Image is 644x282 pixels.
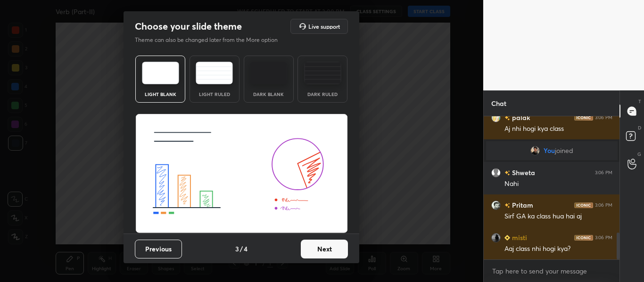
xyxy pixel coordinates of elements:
p: D [638,124,641,131]
h6: Shweta [510,168,535,177]
div: 3:06 PM [595,170,612,176]
img: lightTheme.e5ed3b09.svg [142,62,179,84]
div: 3:06 PM [595,235,612,241]
div: 3:06 PM [595,202,612,208]
img: lightRuledTheme.5fabf969.svg [196,62,233,84]
img: no-rating-badge.077c3623.svg [504,203,510,208]
h4: / [240,244,243,254]
h6: Pritam [510,200,533,210]
img: no-rating-badge.077c3623.svg [504,115,510,121]
p: Chat [484,91,514,116]
button: Previous [135,240,182,258]
img: 1bfd872519cb4ffcb07530a5135861cc.jpg [491,233,501,242]
div: Nahi [504,179,612,189]
div: Aaj class nhi hogi kya? [504,244,612,254]
div: Light Ruled [196,92,233,97]
img: darkTheme.f0cc69e5.svg [250,62,287,84]
h6: palak [510,113,530,122]
img: darkRuledTheme.de295e13.svg [304,62,341,84]
span: joined [555,147,573,154]
div: Dark Blank [250,92,288,97]
p: G [637,151,641,158]
img: default.png [491,168,501,177]
span: You [544,147,555,154]
h4: 4 [244,244,248,254]
div: grid [484,116,620,259]
div: 3:06 PM [595,115,612,121]
h2: Choose your slide theme [135,20,242,32]
img: iconic-dark.1390631f.png [574,115,593,121]
img: b255349854864e80882b592635eefc05.jpg [491,113,501,122]
img: b87df48e8e3e4776b08b5382e1f15f07.jpg [530,146,540,155]
div: Light Blank [141,92,179,97]
img: iconic-dark.1390631f.png [574,235,593,241]
p: T [638,98,641,105]
img: no-rating-badge.077c3623.svg [504,170,510,176]
div: Sirf GA ka class hua hai aj [504,212,612,221]
button: Next [301,240,348,258]
h6: misti [510,233,527,242]
h4: 3 [235,244,239,254]
img: iconic-dark.1390631f.png [574,202,593,208]
img: Learner_Badge_beginner_1_8b307cf2a0.svg [504,235,510,241]
h5: Live support [308,24,340,29]
img: 3 [491,201,501,210]
div: Dark Ruled [304,92,341,97]
div: Aj nhi hogi kya class [504,124,612,134]
img: lightThemeBanner.fbc32fad.svg [135,114,348,234]
p: Theme can also be changed later from the More option [135,36,288,44]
